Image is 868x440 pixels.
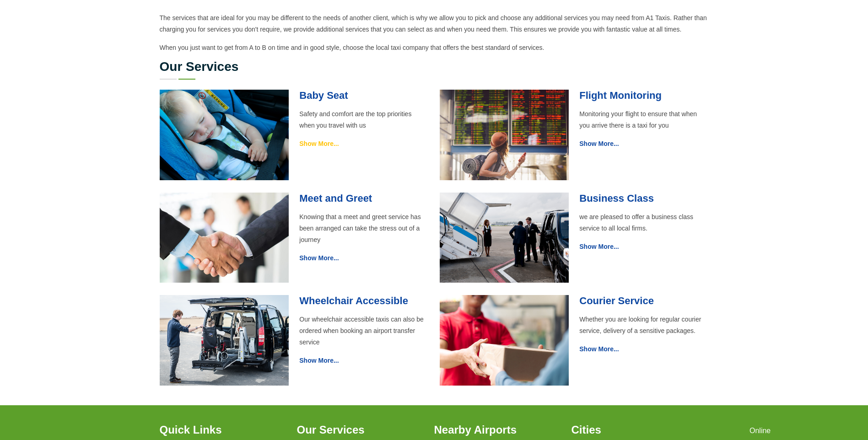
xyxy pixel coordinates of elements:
h2: Our Services [160,60,709,73]
a: Show More... [579,140,619,147]
a: Courier Service [579,295,654,306]
p: Safety and comfort are the top priorities when you travel with us [299,108,428,131]
p: Knowing that a meet and greet service has been arranged can take the stress out of a journey [299,211,428,246]
h3: Nearby Airports [434,424,561,436]
img: Business Class Taxis [440,193,569,283]
a: Baby Seat [299,90,348,101]
a: Meet and Greet [299,193,372,204]
p: When you just want to get from A to B on time and in good style, choose the local taxi company th... [160,42,709,54]
a: Flight Monitoring [579,90,662,101]
p: Whether you are looking for regular courier service, delivery of a sensitive packages. [579,314,708,337]
h3: Our Services [297,424,423,436]
a: Business Class [579,193,654,204]
h3: Quick Links [160,424,286,436]
p: Our wheelchair accessible taxis can also be ordered when booking an airport transfer service [299,314,428,348]
a: Show More... [299,357,339,364]
a: Show More... [299,140,339,147]
p: The services that are ideal for you may be different to the needs of another client, which is why... [160,12,709,35]
img: Baby Seat [160,90,289,180]
a: Show More... [579,345,619,353]
a: Wheelchair Accessible [299,295,408,306]
img: Wheelchair Accessibility [160,295,289,386]
a: Show More... [579,243,619,250]
a: Show More... [299,254,339,262]
iframe: chat widget [743,420,863,440]
h3: Cities [571,424,698,436]
p: we are pleased to offer a business class service to all local firms. [579,211,708,234]
img: Meet and Greet [160,193,289,283]
p: Monitoring your flight to ensure that when you arrive there is a taxi for you [579,108,708,131]
img: Courier Service [440,295,569,386]
img: Flight Monitoring [440,90,569,180]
